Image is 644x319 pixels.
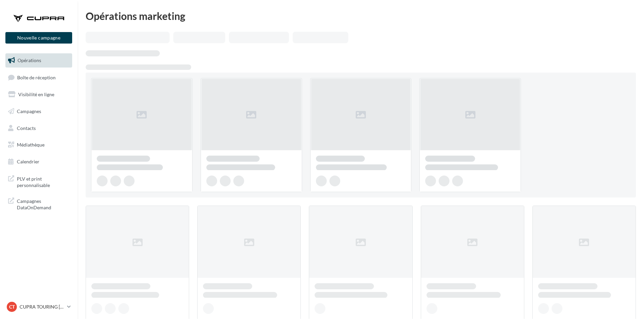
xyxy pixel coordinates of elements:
span: Campagnes DataOnDemand [17,196,69,211]
button: Nouvelle campagne [5,32,72,44]
span: Médiathèque [17,142,45,148]
span: Boîte de réception [17,74,56,80]
span: Calendrier [17,159,39,164]
p: CUPRA TOURING [GEOGRAPHIC_DATA] [20,303,64,310]
a: PLV et print personnalisable [4,171,74,191]
a: Campagnes [4,104,74,118]
span: Visibilité en ligne [18,91,54,97]
span: Contacts [17,125,36,131]
a: Visibilité en ligne [4,87,74,102]
a: Boîte de réception [4,70,74,85]
a: Contacts [4,121,74,135]
span: Campagnes [17,108,41,114]
span: PLV et print personnalisable [17,174,69,189]
span: Opérations [18,57,41,63]
span: CT [9,303,15,310]
a: Campagnes DataOnDemand [4,194,74,214]
a: Opérations [4,53,74,68]
div: Opérations marketing [86,11,636,21]
a: Calendrier [4,155,74,169]
a: Médiathèque [4,138,74,152]
a: CT CUPRA TOURING [GEOGRAPHIC_DATA] [5,300,72,313]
